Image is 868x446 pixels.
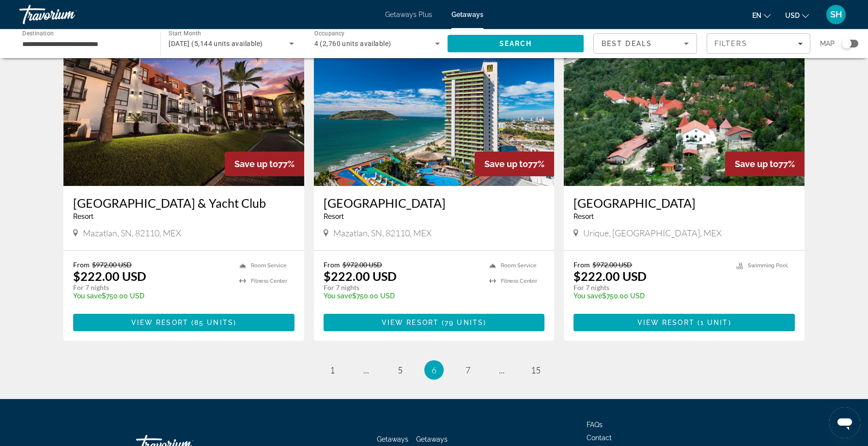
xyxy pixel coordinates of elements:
[324,292,352,300] span: You save
[385,11,432,18] a: Getaways Plus
[785,8,809,22] button: Change currency
[22,30,54,36] span: Destination
[19,2,116,27] a: Travorium
[73,314,294,331] button: View Resort(85 units)
[499,40,532,47] span: Search
[714,40,747,47] span: Filters
[499,365,505,375] span: ...
[432,365,436,375] span: 6
[752,12,761,19] span: en
[707,33,810,54] button: Filters
[169,30,201,37] span: Start Month
[573,196,795,210] a: [GEOGRAPHIC_DATA]
[73,292,230,300] p: $750.00 USD
[251,278,287,284] span: Fitness Center
[587,434,612,442] a: Contact
[73,261,90,269] span: From
[363,365,369,375] span: ...
[785,12,800,19] span: USD
[439,319,486,326] span: ( )
[573,269,647,283] p: $222.00 USD
[73,213,93,220] span: Resort
[465,365,470,375] span: 7
[188,319,236,326] span: ( )
[602,40,652,47] span: Best Deals
[382,319,439,326] span: View Resort
[330,365,335,375] span: 1
[587,421,603,429] a: FAQs
[342,261,382,269] span: $972.00 USD
[445,319,483,326] span: 79 units
[695,319,731,326] span: ( )
[234,159,278,169] span: Save up to
[324,283,480,292] p: For 7 nights
[583,228,722,238] span: Urique, [GEOGRAPHIC_DATA], MEX
[83,228,181,238] span: Mazatlan, SN, 82110, MEX
[823,4,849,25] button: User Menu
[573,213,594,220] span: Resort
[377,435,408,443] a: Getaways
[592,261,632,269] span: $972.00 USD
[398,365,403,375] span: 5
[324,213,344,220] span: Resort
[573,283,727,292] p: For 7 nights
[501,262,537,269] span: Room Service
[194,319,233,326] span: 85 units
[573,314,795,331] button: View Resort(1 unit)
[251,262,287,269] span: Room Service
[564,31,805,186] img: Hotel Mansión Tarahumara
[225,152,304,176] div: 77%
[829,407,860,438] iframe: Кнопка для запуску вікна повідомлень
[73,269,146,283] p: $222.00 USD
[531,365,541,375] span: 15
[324,314,545,331] button: View Resort(79 units)
[725,152,805,176] div: 77%
[752,8,771,22] button: Change language
[169,40,263,47] span: [DATE] (5,144 units available)
[324,269,397,283] p: $222.00 USD
[333,228,432,238] span: Mazatlan, SN, 82110, MEX
[448,35,584,52] button: Search
[131,319,188,326] span: View Resort
[573,261,590,269] span: From
[820,37,835,50] span: Map
[573,292,602,300] span: You save
[22,38,148,50] input: Select destination
[573,292,727,300] p: $750.00 USD
[73,283,230,292] p: For 7 nights
[484,159,528,169] span: Save up to
[637,319,695,326] span: View Resort
[314,30,345,37] span: Occupancy
[748,262,788,269] span: Swimming Pool
[314,40,391,47] span: 4 (2,760 units available)
[92,261,132,269] span: $972.00 USD
[63,31,304,186] img: El Cid Marina Beach Resort & Yacht Club
[73,196,294,210] a: [GEOGRAPHIC_DATA] & Yacht Club
[451,11,483,18] a: Getaways
[830,10,842,19] span: SH
[700,319,728,326] span: 1 unit
[63,360,805,380] nav: Pagination
[314,31,555,186] img: El Cid El Moro Beach Resort
[324,196,545,210] a: [GEOGRAPHIC_DATA]
[73,292,102,300] span: You save
[501,278,537,284] span: Fitness Center
[735,159,778,169] span: Save up to
[324,261,340,269] span: From
[475,152,554,176] div: 77%
[324,292,480,300] p: $750.00 USD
